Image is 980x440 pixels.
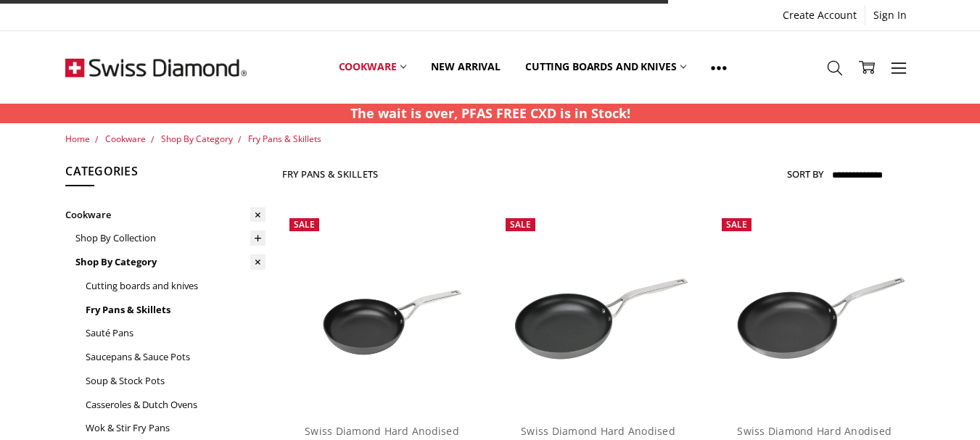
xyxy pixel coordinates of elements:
a: Casseroles & Dutch Ovens [86,393,265,417]
a: Cookware [105,133,146,145]
a: Swiss Diamond Hard Anodised 26x4.8cm Non Stick Fry Pan [498,211,699,411]
a: Swiss Diamond Hard Anodised 20x4.2cm Non Stick Fry Pan [282,211,482,411]
a: Shop By Category [75,250,265,274]
a: Swiss Diamond Hard Anodised 30x5.2cm Non Stick Fry Pan [715,211,915,411]
a: Home [65,133,90,145]
label: Sort By [787,162,823,186]
a: Sign In [865,5,915,25]
img: Swiss Diamond Hard Anodised 20x4.2cm Non Stick Fry Pan [282,244,482,378]
a: New arrival [419,35,512,99]
a: Shop By Collection [75,226,265,250]
p: The wait is over, PFAS FREE CXD is in Stock! [350,104,630,123]
a: Soup & Stock Pots [86,369,265,393]
img: Swiss Diamond Hard Anodised 26x4.8cm Non Stick Fry Pan [498,244,699,378]
span: Sale [510,218,531,231]
a: Saucepans & Sauce Pots [86,345,265,369]
span: Sale [726,218,747,231]
h1: Fry Pans & Skillets [282,168,379,180]
a: Cookware [65,203,265,227]
a: Sauté Pans [86,321,265,345]
a: Fry Pans & Skillets [248,133,321,145]
img: Swiss Diamond Hard Anodised 30x5.2cm Non Stick Fry Pan [715,244,915,378]
h5: Categories [65,162,265,187]
a: Fry Pans & Skillets [86,298,265,322]
a: Cookware [326,35,419,99]
a: Cutting boards and knives [513,35,699,99]
a: Create Account [775,5,865,25]
a: Shop By Category [161,133,233,145]
a: Wok & Stir Fry Pans [86,416,265,440]
a: Cutting boards and knives [86,274,265,298]
img: Free Shipping On Every Order [65,31,247,104]
span: Sale [294,218,315,231]
a: Show All [699,35,739,100]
